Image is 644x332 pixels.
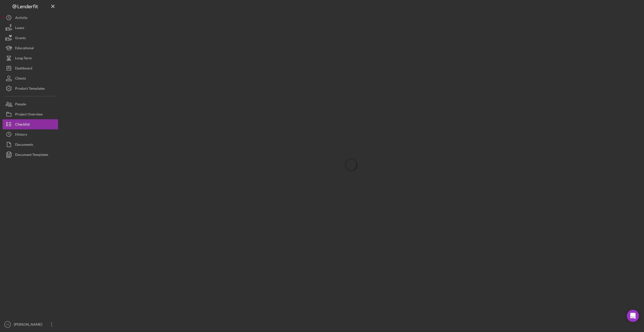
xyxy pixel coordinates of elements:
[15,53,32,64] div: Long-Term
[15,109,43,121] div: Project Overview
[3,73,58,83] button: Clients
[3,150,58,160] button: Document Templates
[15,99,26,110] div: People
[3,13,58,23] button: Activity
[3,99,58,109] button: People
[3,119,58,129] button: Checklist
[3,129,58,139] button: History
[3,53,58,63] button: Long-Term
[15,119,30,131] div: Checklist
[15,73,26,85] div: Clients
[15,63,32,75] div: Dashboard
[15,83,45,95] div: Product Templates
[15,150,48,161] div: Document Templates
[15,129,27,141] div: History
[15,33,26,44] div: Grants
[6,323,9,326] text: VT
[15,43,34,54] div: Educational
[3,83,58,93] button: Product Templates
[3,109,58,119] button: Project Overview
[3,319,58,329] button: VT[PERSON_NAME]
[15,23,24,34] div: Loans
[627,310,639,322] div: Open Intercom Messenger
[15,13,28,24] div: Activity
[3,23,58,33] button: Loans
[3,33,58,43] button: Grants
[13,319,45,331] div: [PERSON_NAME]
[15,139,33,151] div: Documents
[3,139,58,150] button: Documents
[3,63,58,73] button: Dashboard
[3,43,58,53] button: Educational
